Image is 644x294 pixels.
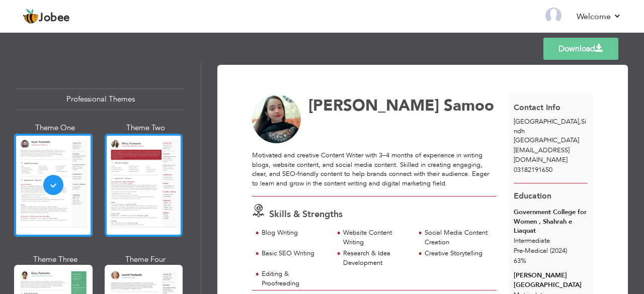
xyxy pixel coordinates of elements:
[252,151,497,188] div: Motivated and creative Content Writer with 3–4 months of experience in writing blogs, website con...
[508,117,594,145] div: Sindh
[23,9,70,25] a: Jobee
[262,249,328,258] div: Basic SEO Writing
[514,146,570,164] span: [EMAIL_ADDRESS][DOMAIN_NAME]
[262,228,328,238] div: Blog Writing
[514,102,560,113] span: Contact Info
[343,249,409,267] div: Research & Idea Development
[577,11,621,23] a: Welcome
[262,269,328,288] div: Editing & Proofreading
[514,117,579,126] span: [GEOGRAPHIC_DATA]
[543,38,618,60] a: Download
[39,13,70,24] span: Jobee
[16,254,95,265] div: Theme Three
[107,123,185,133] div: Theme Two
[444,95,494,116] span: Samoo
[514,208,588,236] div: Government College for Women , Shahrah e Liaquat
[514,190,551,202] span: Education
[545,8,561,24] img: Profile Img
[579,117,581,126] span: ,
[252,94,301,144] img: No image
[514,271,588,289] div: [PERSON_NAME][GEOGRAPHIC_DATA]
[107,254,185,265] div: Theme Four
[16,88,185,110] div: Professional Themes
[514,256,526,265] span: 63%
[343,228,409,247] div: Website Content Writing
[514,165,552,174] span: 03182191650
[16,123,95,133] div: Theme One
[550,246,567,255] span: (2024)
[514,236,550,245] span: Intermediate
[514,246,548,255] span: Pre-Medical
[269,208,343,221] span: Skills & Strengths
[425,249,491,258] div: Creative Storytelling
[23,9,39,25] img: jobee.io
[425,228,491,247] div: Social Media Content Creation
[308,95,439,116] span: [PERSON_NAME]
[514,136,579,145] span: [GEOGRAPHIC_DATA]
